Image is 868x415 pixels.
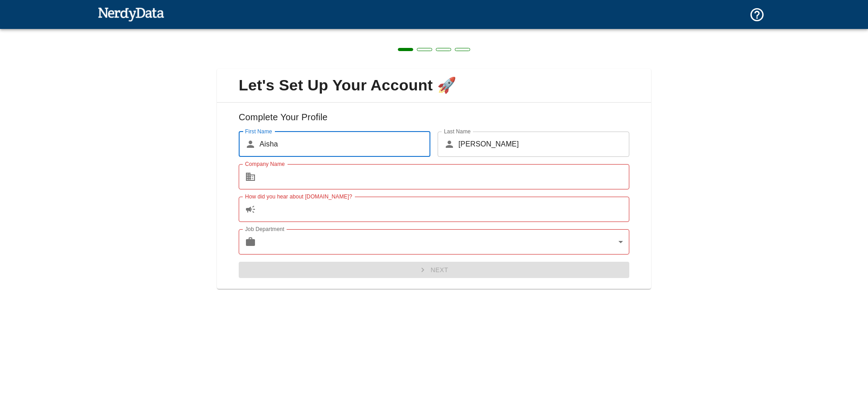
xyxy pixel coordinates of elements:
label: Company Name [245,160,285,168]
h6: Complete Your Profile [224,110,644,132]
label: Job Department [245,225,284,233]
label: First Name [245,127,272,135]
span: Let's Set Up Your Account 🚀 [224,76,644,95]
img: NerdyData.com [98,5,164,23]
button: Support and Documentation [744,1,770,28]
label: Last Name [444,127,471,135]
label: How did you hear about [DOMAIN_NAME]? [245,193,352,200]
